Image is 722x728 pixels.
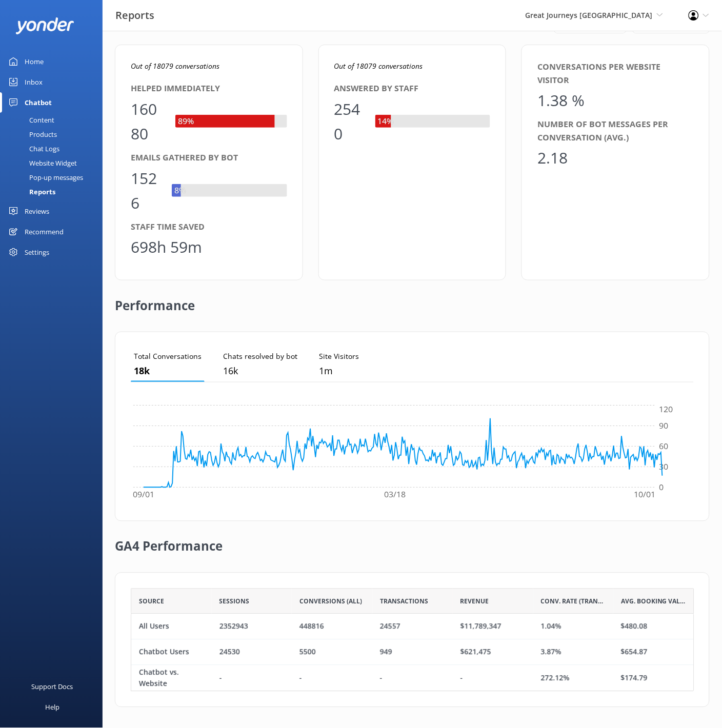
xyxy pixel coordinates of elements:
div: Help [45,697,59,718]
tspan: 0 [659,482,664,493]
div: Settings [25,242,49,262]
div: Emails gathered by bot [131,151,287,165]
div: 272.12% [541,673,570,684]
div: 448816 [299,621,324,633]
div: Website Widget [6,156,77,170]
div: $480.08 [621,621,648,633]
div: 8% [172,184,188,197]
span: Conversions (All) [299,597,362,606]
span: Conv. Rate (Transactions) [541,597,606,606]
span: Great Journeys [GEOGRAPHIC_DATA] [526,10,653,20]
div: - [299,673,302,684]
div: - [219,673,222,684]
p: 16,080 [223,364,297,379]
div: All Users [139,621,169,633]
div: Home [25,51,44,72]
tspan: 90 [659,420,669,432]
div: Helped immediately [131,82,287,95]
p: 1,308,369 [319,364,359,379]
div: Chatbot vs. Website [139,667,204,690]
a: Products [6,127,103,141]
tspan: 120 [659,404,673,415]
span: Avg. Booking Value [621,597,686,606]
span: Sessions [219,597,250,606]
tspan: 09/01 [133,489,154,500]
div: row [131,665,694,691]
p: 18,079 [134,364,202,379]
a: Reports [6,185,103,199]
i: Out of 18079 conversations [334,61,423,71]
div: Chatbot Users [139,647,189,658]
div: grid [131,614,694,691]
div: Staff time saved [131,220,287,234]
div: $621,475 [460,647,491,658]
tspan: 30 [659,461,669,473]
div: $11,789,347 [460,621,502,633]
div: Chat Logs [6,141,59,156]
a: Website Widget [6,156,103,170]
a: Pop-up messages [6,170,103,185]
div: 3.87% [541,647,561,658]
div: Reports [6,185,55,199]
a: Content [6,113,103,127]
a: Chat Logs [6,141,103,156]
div: 2352943 [219,621,248,633]
div: Support Docs [32,677,73,697]
div: 89% [175,115,196,128]
div: $174.79 [621,673,648,684]
div: Number of bot messages per conversation (avg.) [537,118,694,144]
tspan: 03/18 [384,489,406,500]
p: Total Conversations [134,351,202,362]
tspan: 10/01 [634,489,656,500]
tspan: 60 [659,441,669,452]
div: Inbox [25,72,43,92]
div: 5500 [299,647,316,658]
h2: GA4 Performance [115,521,223,562]
div: Content [6,113,54,127]
div: Chatbot [25,92,52,113]
div: 1.04% [541,621,561,633]
div: $654.87 [621,647,648,658]
div: 1526 [131,166,162,215]
div: 16080 [131,97,165,146]
div: 698h 59m [131,235,202,259]
div: row [131,614,694,640]
div: 24557 [380,621,400,633]
div: - [380,673,383,684]
div: Answered by staff [334,82,491,95]
div: Recommend [25,221,64,242]
div: 2540 [334,97,365,146]
div: 14% [375,115,396,128]
div: - [460,673,463,684]
div: 24530 [219,647,240,658]
div: row [131,640,694,665]
img: yonder-white-logo.png [15,17,74,34]
div: Reviews [25,201,49,221]
i: Out of 18079 conversations [131,61,219,71]
span: Source [139,597,164,606]
div: 1.38 % [537,88,585,113]
div: Pop-up messages [6,170,83,185]
p: Chats resolved by bot [223,351,297,362]
span: Transactions [380,597,428,606]
div: Products [6,127,57,141]
span: Revenue [460,597,489,606]
h2: Performance [115,280,195,321]
div: Conversations per website visitor [537,60,694,87]
div: 2.18 [537,146,568,170]
p: Site Visitors [319,351,359,362]
div: 949 [380,647,392,658]
h3: Reports [115,7,154,24]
